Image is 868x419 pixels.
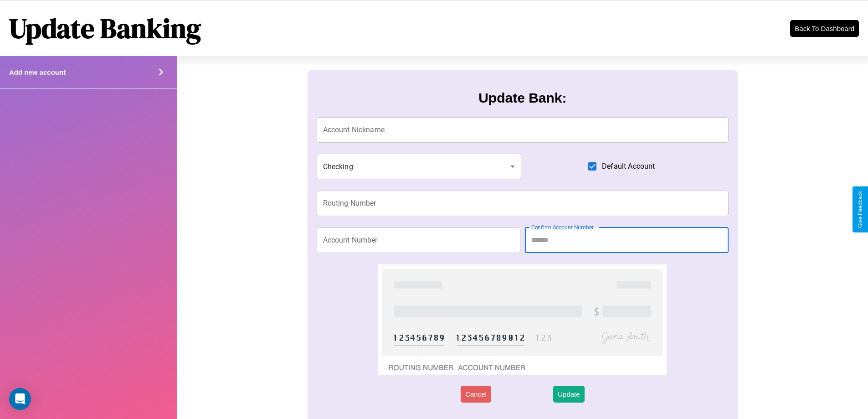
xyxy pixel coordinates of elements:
[9,388,31,410] div: Open Intercom Messenger
[317,154,522,179] div: Checking
[531,223,594,231] label: Confirm Account Number
[461,386,491,403] button: Cancel
[478,90,566,106] h3: Update Bank:
[378,264,667,375] img: check
[857,191,863,228] div: Give Feedback
[790,20,859,37] button: Back To Dashboard
[9,10,201,47] h1: Update Banking
[602,161,655,172] span: Default Account
[553,386,584,403] button: Update
[9,68,66,76] h4: Add new account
